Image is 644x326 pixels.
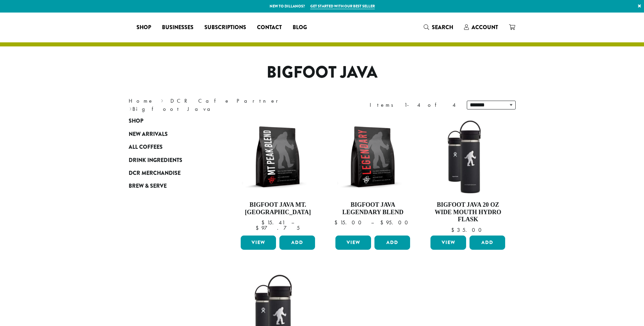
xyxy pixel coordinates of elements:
a: New Arrivals [129,128,210,141]
bdi: 15.00 [334,219,365,226]
span: $ [380,219,386,226]
span: Subscriptions [204,23,246,32]
h4: Bigfoot Java 20 oz Wide Mouth Hydro Flask [429,201,507,223]
span: Brew & Serve [129,182,167,190]
span: › [161,95,163,105]
bdi: 95.00 [380,219,411,226]
a: Get started with our best seller [310,3,375,9]
span: All Coffees [129,143,163,151]
span: Shop [136,23,151,32]
span: New Arrivals [129,130,168,139]
div: Items 1-4 of 4 [370,101,457,109]
img: BFJ_MtPeak_12oz-300x300.png [239,118,317,196]
span: Search [432,23,453,31]
a: Bigfoot Java Legendary Blend [334,118,412,233]
span: Drink Ingredients [129,156,182,165]
bdi: 97.75 [256,224,300,231]
h4: Bigfoot Java Mt. [GEOGRAPHIC_DATA] [239,201,317,216]
a: Home [129,97,154,104]
a: Shop [131,22,157,33]
span: $ [256,224,261,231]
span: $ [334,219,340,226]
bdi: 15.41 [261,219,285,226]
span: Account [472,23,498,31]
span: – [291,219,294,226]
a: Search [418,22,459,33]
button: Add [374,236,410,250]
span: – [371,219,374,226]
img: BFJ_Legendary_12oz-300x300.png [334,118,412,196]
a: DCR Merchandise [129,167,210,180]
a: View [430,236,466,250]
span: Contact [257,23,282,32]
span: Shop [129,117,143,125]
h4: Bigfoot Java Legendary Blend [334,201,412,216]
nav: Breadcrumb [129,97,312,113]
a: Brew & Serve [129,180,210,192]
a: Bigfoot Java 20 oz Wide Mouth Hydro Flask $35.00 [429,118,507,233]
span: Blog [293,23,307,32]
a: DCR Cafe Partner [170,97,283,104]
a: Drink Ingredients [129,154,210,166]
span: $ [261,219,267,226]
span: $ [451,226,457,233]
a: View [335,236,371,250]
span: DCR Merchandise [129,169,181,178]
button: Add [470,236,505,250]
span: › [129,103,132,113]
a: View [241,236,276,250]
a: All Coffees [129,141,210,154]
a: Bigfoot Java Mt. [GEOGRAPHIC_DATA] [239,118,317,233]
span: Businesses [162,23,194,32]
img: LO2867-BFJ-Hydro-Flask-20oz-WM-wFlex-Sip-Lid-Black-300x300.jpg [429,118,507,196]
bdi: 35.00 [451,226,485,233]
a: Shop [129,115,210,127]
button: Add [279,236,315,250]
h1: Bigfoot Java [124,63,521,82]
